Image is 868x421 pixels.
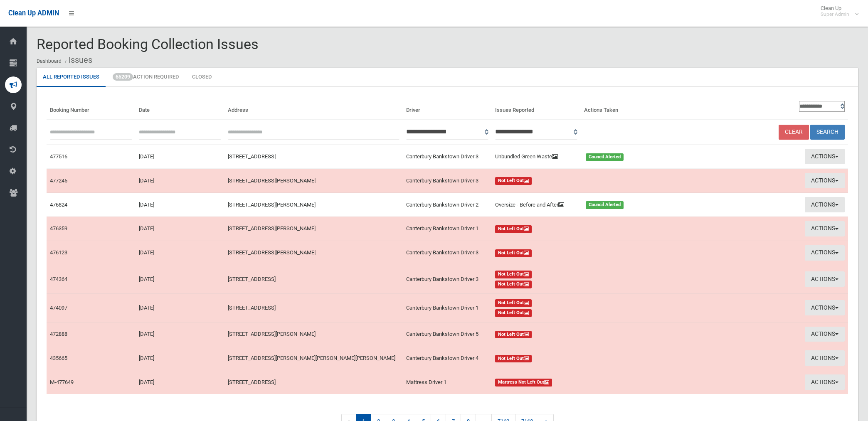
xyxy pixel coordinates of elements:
[403,169,492,193] td: Canterbury Bankstown Driver 3
[805,221,845,236] button: Actions
[403,322,492,346] td: Canterbury Bankstown Driver 5
[136,169,224,193] td: [DATE]
[224,265,402,293] td: [STREET_ADDRESS]
[37,68,106,87] a: All Reported Issues
[136,293,224,322] td: [DATE]
[495,299,532,307] span: Not Left Out
[403,241,492,265] td: Canterbury Bankstown Driver 3
[37,58,62,64] a: Dashboard
[495,331,532,339] span: Not Left Out
[136,193,224,217] td: [DATE]
[224,293,402,322] td: [STREET_ADDRESS]
[779,125,809,140] a: Clear
[403,293,492,322] td: Canterbury Bankstown Driver 1
[224,217,402,241] td: [STREET_ADDRESS][PERSON_NAME]
[50,177,67,184] a: 477245
[106,68,185,87] a: 65209Action Required
[50,249,67,256] a: 476123
[816,5,858,17] span: Clean Up
[495,377,666,387] a: Mattress Not Left Out
[403,265,492,293] td: Canterbury Bankstown Driver 3
[805,300,845,315] button: Actions
[113,73,133,81] span: 65209
[50,276,67,282] a: 474364
[37,36,259,52] span: Reported Booking Collection Issues
[495,177,532,185] span: Not Left Out
[805,327,845,342] button: Actions
[495,176,666,186] a: Not Left Out
[50,225,67,231] a: 476359
[495,353,666,363] a: Not Left Out
[495,309,532,317] span: Not Left Out
[136,97,224,120] th: Date
[495,379,552,387] span: Mattress Not Left Out
[805,350,845,366] button: Actions
[492,97,581,120] th: Issues Reported
[224,346,402,370] td: [STREET_ADDRESS][PERSON_NAME][PERSON_NAME][PERSON_NAME]
[136,144,224,168] td: [DATE]
[495,281,532,288] span: Not Left Out
[8,9,59,17] span: Clean Up ADMIN
[403,193,492,217] td: Canterbury Bankstown Driver 2
[63,52,92,68] li: Issues
[403,144,492,168] td: Canterbury Bankstown Driver 3
[805,374,845,390] button: Actions
[586,153,624,161] span: Council Alerted
[805,245,845,261] button: Actions
[586,201,624,209] span: Council Alerted
[490,200,581,210] div: Oversize - Before and After
[495,224,666,234] a: Not Left Out
[224,241,402,265] td: [STREET_ADDRESS][PERSON_NAME]
[495,269,666,289] a: Not Left Out Not Left Out
[50,153,67,160] a: 477516
[403,97,492,120] th: Driver
[186,68,218,87] a: Closed
[136,370,224,394] td: [DATE]
[136,241,224,265] td: [DATE]
[50,355,67,361] a: 435665
[224,193,402,217] td: [STREET_ADDRESS][PERSON_NAME]
[495,248,666,258] a: Not Left Out
[805,197,845,212] button: Actions
[821,11,849,17] small: Super Admin
[47,97,136,120] th: Booking Number
[403,217,492,241] td: Canterbury Bankstown Driver 1
[136,217,224,241] td: [DATE]
[403,370,492,394] td: Mattress Driver 1
[490,152,581,162] div: Unbundled Green Waste
[50,305,67,311] a: 474097
[810,125,845,140] button: Search
[136,346,224,370] td: [DATE]
[224,322,402,346] td: [STREET_ADDRESS][PERSON_NAME]
[50,331,67,337] a: 472888
[805,271,845,287] button: Actions
[581,97,670,120] th: Actions Taken
[495,329,666,339] a: Not Left Out
[495,200,666,210] a: Oversize - Before and After Council Alerted
[495,355,532,363] span: Not Left Out
[495,249,532,257] span: Not Left Out
[495,271,532,278] span: Not Left Out
[495,152,666,162] a: Unbundled Green Waste Council Alerted
[224,97,402,120] th: Address
[495,225,532,233] span: Not Left Out
[224,144,402,168] td: [STREET_ADDRESS]
[50,202,67,208] a: 476824
[224,370,402,394] td: [STREET_ADDRESS]
[805,149,845,164] button: Actions
[805,173,845,188] button: Actions
[136,265,224,293] td: [DATE]
[136,322,224,346] td: [DATE]
[224,169,402,193] td: [STREET_ADDRESS][PERSON_NAME]
[495,298,666,318] a: Not Left Out Not Left Out
[50,379,74,385] a: M-477649
[403,346,492,370] td: Canterbury Bankstown Driver 4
